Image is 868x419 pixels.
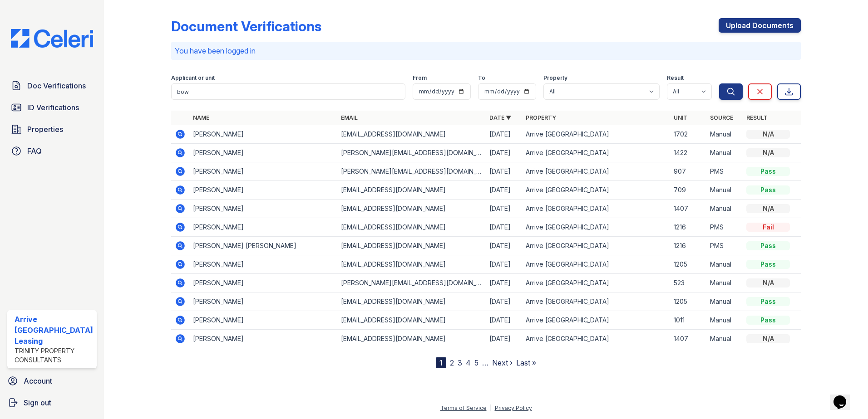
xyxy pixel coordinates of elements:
[486,274,522,292] td: [DATE]
[670,162,706,181] td: 907
[522,292,671,311] td: Arrive [GEOGRAPHIC_DATA]
[746,167,790,176] div: Pass
[466,358,471,367] a: 4
[189,162,338,181] td: [PERSON_NAME]
[706,274,743,292] td: Manual
[7,120,97,138] a: Properties
[522,255,671,274] td: Arrive [GEOGRAPHIC_DATA]
[746,278,790,287] div: N/A
[746,297,790,306] div: Pass
[440,404,487,411] a: Terms of Service
[337,274,486,292] td: [PERSON_NAME][EMAIL_ADDRESS][DOMAIN_NAME]
[486,255,522,274] td: [DATE]
[522,162,671,181] td: Arrive [GEOGRAPHIC_DATA]
[706,218,743,237] td: PMS
[15,314,93,346] div: Arrive [GEOGRAPHIC_DATA] Leasing
[746,204,790,213] div: N/A
[189,311,338,330] td: [PERSON_NAME]
[543,74,567,82] label: Property
[4,372,100,390] a: Account
[670,181,706,200] td: 709
[706,292,743,311] td: Manual
[478,74,485,82] label: To
[337,255,486,274] td: [EMAIL_ADDRESS][DOMAIN_NAME]
[341,114,358,121] a: Email
[674,114,687,121] a: Unit
[413,74,427,82] label: From
[189,200,338,218] td: [PERSON_NAME]
[189,125,338,144] td: [PERSON_NAME]
[486,218,522,237] td: [DATE]
[171,83,406,100] input: Search by name, email, or unit number
[486,311,522,330] td: [DATE]
[27,102,79,113] span: ID Verifications
[492,358,513,367] a: Next ›
[171,18,321,34] div: Document Verifications
[27,80,86,91] span: Doc Verifications
[486,237,522,255] td: [DATE]
[670,125,706,144] td: 1702
[27,124,63,135] span: Properties
[522,274,671,292] td: Arrive [GEOGRAPHIC_DATA]
[27,146,42,156] span: FAQ
[670,274,706,292] td: 523
[526,114,556,121] a: Property
[490,404,492,411] div: |
[670,292,706,311] td: 1205
[746,260,790,269] div: Pass
[746,148,790,157] div: N/A
[486,162,522,181] td: [DATE]
[482,357,488,368] span: …
[486,200,522,218] td: [DATE]
[189,144,338,162] td: [PERSON_NAME]
[706,330,743,348] td: Manual
[189,218,338,237] td: [PERSON_NAME]
[670,144,706,162] td: 1422
[670,218,706,237] td: 1216
[706,125,743,144] td: Manual
[670,311,706,330] td: 1011
[15,346,93,365] div: Trinity Property Consultants
[7,98,97,117] a: ID Verifications
[746,130,790,139] div: N/A
[670,237,706,255] td: 1216
[337,125,486,144] td: [EMAIL_ADDRESS][DOMAIN_NAME]
[486,330,522,348] td: [DATE]
[7,142,97,160] a: FAQ
[522,181,671,200] td: Arrive [GEOGRAPHIC_DATA]
[706,255,743,274] td: Manual
[189,292,338,311] td: [PERSON_NAME]
[337,330,486,348] td: [EMAIL_ADDRESS][DOMAIN_NAME]
[193,114,209,121] a: Name
[710,114,733,121] a: Source
[746,241,790,250] div: Pass
[189,237,338,255] td: [PERSON_NAME] [PERSON_NAME]
[24,375,52,386] span: Account
[746,223,790,232] div: Fail
[486,181,522,200] td: [DATE]
[670,255,706,274] td: 1205
[746,334,790,343] div: N/A
[171,74,215,82] label: Applicant or unit
[175,45,798,56] p: You have been logged in
[706,181,743,200] td: Manual
[746,114,768,121] a: Result
[486,144,522,162] td: [DATE]
[746,316,790,325] div: Pass
[522,218,671,237] td: Arrive [GEOGRAPHIC_DATA]
[706,311,743,330] td: Manual
[337,200,486,218] td: [EMAIL_ADDRESS][DOMAIN_NAME]
[522,237,671,255] td: Arrive [GEOGRAPHIC_DATA]
[337,181,486,200] td: [EMAIL_ADDRESS][DOMAIN_NAME]
[7,77,97,95] a: Doc Verifications
[522,144,671,162] td: Arrive [GEOGRAPHIC_DATA]
[189,181,338,200] td: [PERSON_NAME]
[4,394,100,412] a: Sign out
[522,200,671,218] td: Arrive [GEOGRAPHIC_DATA]
[670,330,706,348] td: 1407
[486,125,522,144] td: [DATE]
[522,125,671,144] td: Arrive [GEOGRAPHIC_DATA]
[495,404,532,411] a: Privacy Policy
[337,311,486,330] td: [EMAIL_ADDRESS][DOMAIN_NAME]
